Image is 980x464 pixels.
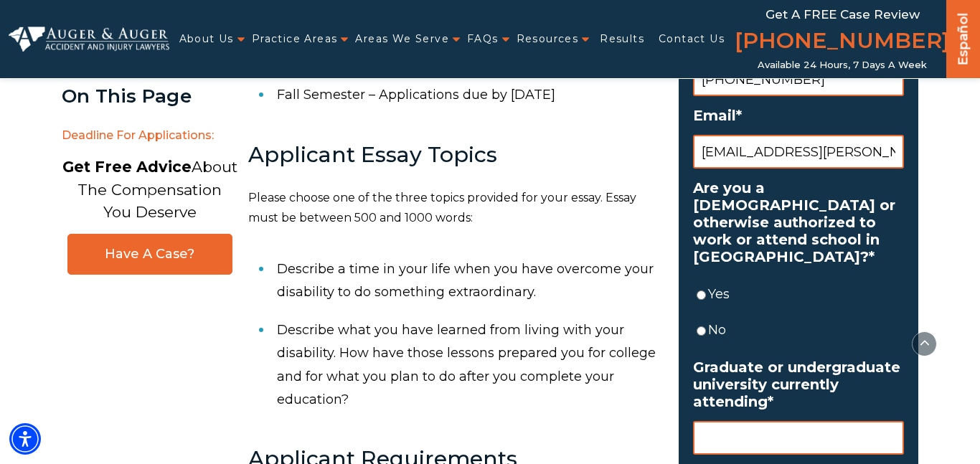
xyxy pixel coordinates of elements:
[600,24,644,54] a: Results
[355,24,449,54] a: Areas We Serve
[735,25,950,60] a: [PHONE_NUMBER]
[62,158,192,176] strong: Get Free Advice
[179,24,234,54] a: About Us
[9,27,169,51] img: Auger & Auger Accident and Injury Lawyers Logo
[248,188,661,229] p: Please choose one of the three topics provided for your essay. Essay must be between 500 and 1000...
[708,318,904,341] label: No
[693,107,904,124] label: Email
[62,156,237,224] p: About The Compensation You Deserve
[758,60,927,71] span: Available 24 Hours, 7 Days a Week
[467,24,499,54] a: FAQs
[252,24,338,54] a: Practice Areas
[277,76,661,113] li: Fall Semester – Applications due by [DATE]
[248,143,661,166] h3: Applicant Essay Topics
[912,331,937,356] button: scroll to up
[693,359,904,410] label: Graduate or undergraduate university currently attending
[277,250,661,311] li: Describe a time in your life when you have overcome your disability to do something extraordinary.
[83,246,217,262] span: Have A Case?
[62,121,237,151] span: Deadline for Applications:
[659,24,725,54] a: Contact Us
[9,423,41,455] div: Accessibility Menu
[517,24,579,54] a: Resources
[62,86,237,107] div: On This Page
[765,7,920,22] span: Get a FREE Case Review
[277,311,661,419] li: Describe what you have learned from living with your disability. How have those lessons prepared ...
[708,283,904,306] label: Yes
[67,234,232,275] a: Have A Case?
[693,179,904,265] label: Are you a [DEMOGRAPHIC_DATA] or otherwise authorized to work or attend school in [GEOGRAPHIC_DATA]?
